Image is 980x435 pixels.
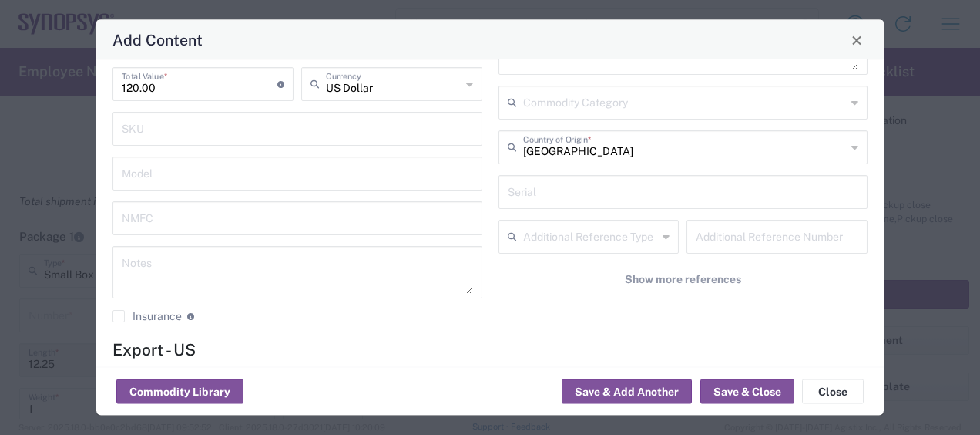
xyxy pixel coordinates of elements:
button: Close [846,29,868,51]
button: Close [802,379,864,404]
h4: Add Content [112,29,203,51]
label: Insurance [112,311,182,323]
button: Save & Close [700,379,794,404]
span: Show more references [625,272,741,287]
button: Commodity Library [116,379,243,404]
button: Save & Add Another [562,379,692,404]
h4: Export - US [112,340,868,359]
